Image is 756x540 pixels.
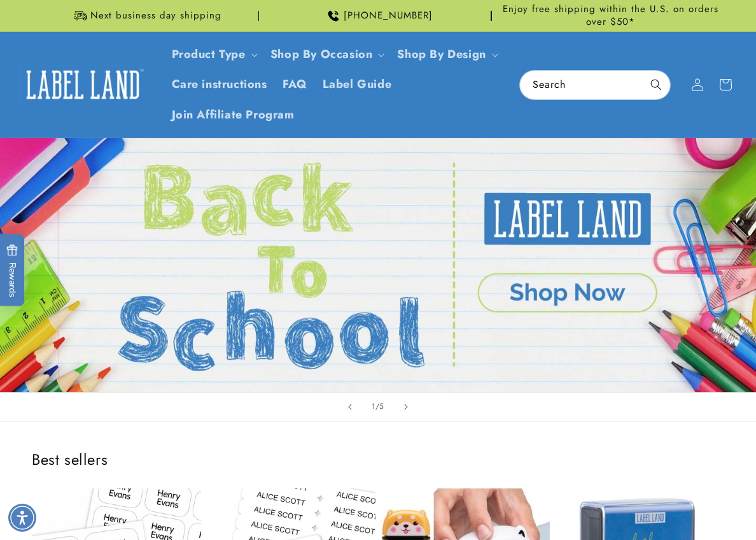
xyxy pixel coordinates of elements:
summary: Shop By Occasion [263,39,390,69]
span: Rewards [6,245,18,297]
summary: Shop By Design [389,39,503,69]
span: Join Affiliate Program [172,108,295,122]
span: 1 [372,400,375,413]
img: Label Land [19,65,146,104]
span: FAQ [283,77,307,92]
span: / [375,400,380,413]
a: Label Land [15,60,151,109]
summary: Product Type [164,39,263,69]
a: Shop By Design [397,46,486,62]
span: Next business day shipping [90,10,221,22]
span: Enjoy free shipping within the U.S. on orders over $50* [497,3,724,28]
span: Care instructions [172,77,267,92]
button: Search [642,71,670,99]
button: Previous slide [336,393,364,421]
a: Product Type [172,46,246,62]
a: Care instructions [164,69,275,99]
a: Join Affiliate Program [164,100,302,130]
div: Accessibility Menu [8,504,36,532]
button: Next slide [392,393,420,421]
span: Shop By Occasion [270,47,373,62]
span: Label Guide [323,77,392,92]
span: [PHONE_NUMBER] [344,10,433,22]
iframe: Gorgias Floating Chat [489,480,743,527]
h2: Best sellers [32,450,724,469]
a: Label Guide [315,69,400,99]
span: 5 [379,400,384,413]
a: FAQ [275,69,315,99]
